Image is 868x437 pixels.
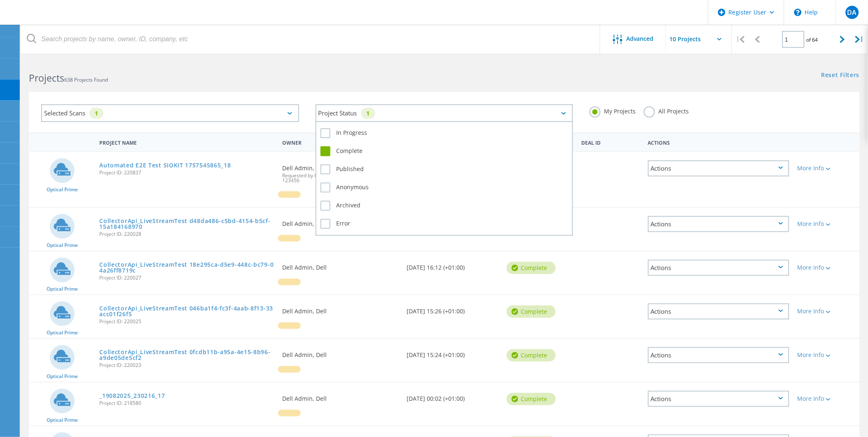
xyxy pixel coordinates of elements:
[321,201,569,211] label: Archived
[99,393,165,399] a: _19082025_230216_17
[278,339,403,366] div: Dell Admin, Dell
[507,349,556,362] div: Complete
[648,216,789,232] div: Actions
[316,104,573,122] div: Project Status
[47,187,78,192] span: Optical Prime
[798,396,856,402] div: More Info
[47,330,78,335] span: Optical Prime
[648,391,789,407] div: Actions
[798,352,856,358] div: More Info
[321,128,569,138] label: In Progress
[403,295,503,322] div: [DATE] 15:26 (+01:00)
[8,17,97,23] a: Live Optics Dashboard
[64,76,108,83] span: 638 Projects Found
[794,9,802,16] svg: \n
[798,221,856,227] div: More Info
[99,305,274,317] a: CollectorApi_LiveStreamTest 046ba1f4-fc3f-4aab-8f13-33acc01f26f5
[403,339,503,366] div: [DATE] 15:24 (+01:00)
[648,347,789,363] div: Actions
[95,134,278,150] div: Project Name
[321,146,569,156] label: Complete
[648,160,789,176] div: Actions
[732,25,749,54] div: |
[361,108,375,119] div: 1
[89,108,103,119] div: 1
[648,303,789,320] div: Actions
[627,36,654,42] span: Advanced
[99,218,274,230] a: CollectorApi_LiveStreamTest d48da486-c5bd-4154-b5cf-15a184168970
[278,152,403,191] div: Dell Admin, Dell
[99,232,274,237] span: Project ID: 220028
[821,72,860,79] a: Reset Filters
[798,265,856,270] div: More Info
[99,162,231,168] a: Automated E2E Test SIOKIT 1757545865_18
[507,305,556,318] div: Complete
[99,275,274,280] span: Project ID: 220027
[278,295,403,322] div: Dell Admin, Dell
[648,260,789,276] div: Actions
[278,134,403,150] div: Owner
[99,319,274,324] span: Project ID: 220025
[99,401,274,406] span: Project ID: 218580
[807,36,818,43] span: of 64
[321,219,569,229] label: Error
[47,374,78,379] span: Optical Prime
[798,308,856,314] div: More Info
[47,418,78,423] span: Optical Prime
[282,173,399,183] span: Requested by IntegratrionTests [PERSON_NAME], 123456
[321,183,569,193] label: Anonymous
[278,208,403,235] div: Dell Admin, Dell
[47,243,78,248] span: Optical Prime
[590,106,636,114] label: My Projects
[99,262,274,273] a: CollectorApi_LiveStreamTest 18e295ca-d5e9-448c-bc79-04a26ff8719c
[507,393,556,405] div: Complete
[99,349,274,361] a: CollectorApi_LiveStreamTest 0fcdb11b-a95a-4e15-8b96-a9de05de5cf2
[278,383,403,410] div: Dell Admin, Dell
[644,106,689,114] label: All Projects
[403,251,503,279] div: [DATE] 16:12 (+01:00)
[577,134,643,150] div: Deal Id
[847,9,857,16] span: DA
[403,383,503,410] div: [DATE] 00:02 (+01:00)
[321,164,569,174] label: Published
[41,104,299,122] div: Selected Scans
[47,287,78,291] span: Optical Prime
[851,25,868,54] div: |
[278,251,403,279] div: Dell Admin, Dell
[21,25,601,54] input: Search projects by name, owner, ID, company, etc
[29,71,64,85] b: Projects
[99,363,274,368] span: Project ID: 220023
[644,134,793,150] div: Actions
[798,165,856,171] div: More Info
[99,170,274,175] span: Project ID: 220837
[507,262,556,274] div: Complete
